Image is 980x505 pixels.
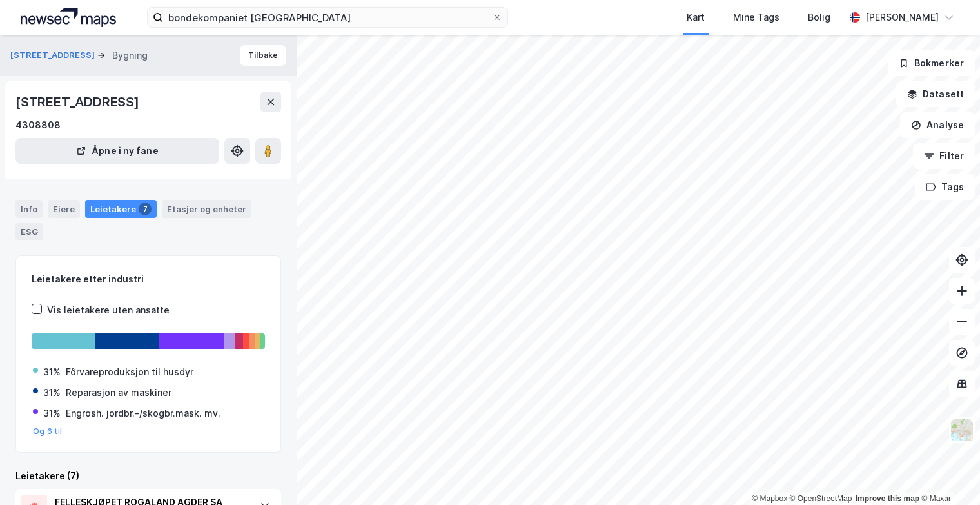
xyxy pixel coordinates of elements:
[43,406,61,421] div: 31%
[896,81,975,107] button: Datasett
[856,494,919,503] a: Improve this map
[32,272,265,287] div: Leietakere etter industri
[66,385,171,401] div: Reparasjon av maskiner
[752,494,787,503] a: Mapbox
[916,443,980,505] iframe: Chat Widget
[865,10,939,25] div: [PERSON_NAME]
[21,8,116,27] img: logo.a4113a55bc3d86da70a041830d287a7e.svg
[915,174,975,200] button: Tags
[66,364,193,380] div: Fôrvareproduksjon til husdyr
[15,92,142,112] div: [STREET_ADDRESS]
[913,143,975,169] button: Filter
[790,494,852,503] a: OpenStreetMap
[112,48,148,63] div: Bygning
[950,418,974,442] img: Z
[85,200,157,218] div: Leietakere
[733,10,779,25] div: Mine Tags
[48,200,80,218] div: Eiere
[888,50,975,76] button: Bokmerker
[15,138,219,164] button: Åpne i ny fane
[15,200,43,218] div: Info
[10,49,97,62] button: [STREET_ADDRESS]
[139,203,152,215] div: 7
[687,10,705,25] div: Kart
[808,10,830,25] div: Bolig
[15,117,61,133] div: 4308808
[43,364,61,380] div: 31%
[167,203,246,215] div: Etasjer og enheter
[163,8,492,27] input: Søk på adresse, matrikkel, gårdeiere, leietakere eller personer
[15,223,43,240] div: ESG
[900,112,975,138] button: Analyse
[916,443,980,505] div: Kontrollprogram for chat
[47,302,170,318] div: Vis leietakere uten ansatte
[15,468,281,484] div: Leietakere (7)
[43,385,61,401] div: 31%
[33,426,63,437] button: Og 6 til
[240,45,286,66] button: Tilbake
[66,406,220,421] div: Engrosh. jordbr.-/skogbr.mask. mv.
